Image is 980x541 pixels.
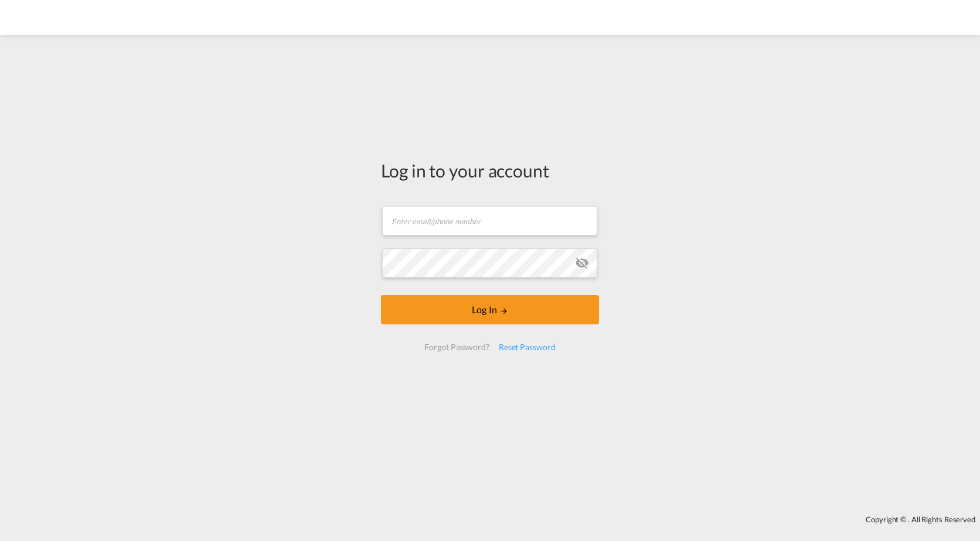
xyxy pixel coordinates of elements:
button: LOGIN [381,295,599,324]
div: Forgot Password? [420,337,494,358]
md-icon: icon-eye-off [575,256,589,270]
div: Log in to your account [381,158,599,183]
div: Reset Password [494,337,560,358]
input: Enter email/phone number [382,206,597,235]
